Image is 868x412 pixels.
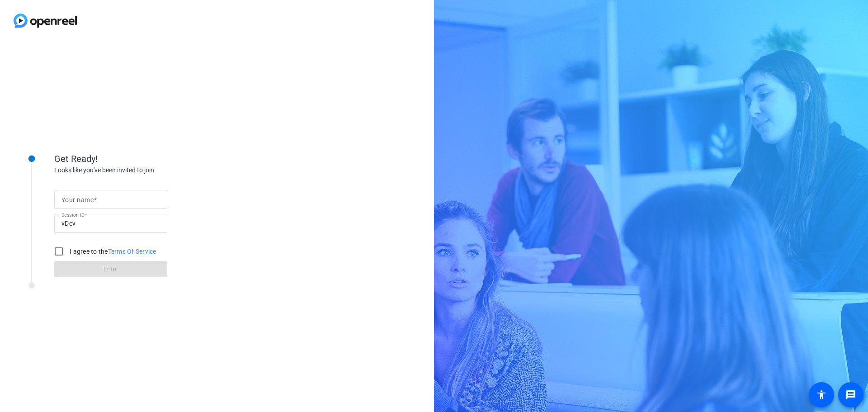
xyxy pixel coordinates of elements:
[816,389,827,400] mat-icon: accessibility
[845,389,856,400] mat-icon: message
[108,248,156,255] a: Terms Of Service
[68,247,156,256] label: I agree to the
[54,166,235,175] div: Looks like you've been invited to join
[54,152,235,166] div: Get Ready!
[61,212,85,218] mat-label: Session ID
[61,196,94,204] mat-label: Your name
